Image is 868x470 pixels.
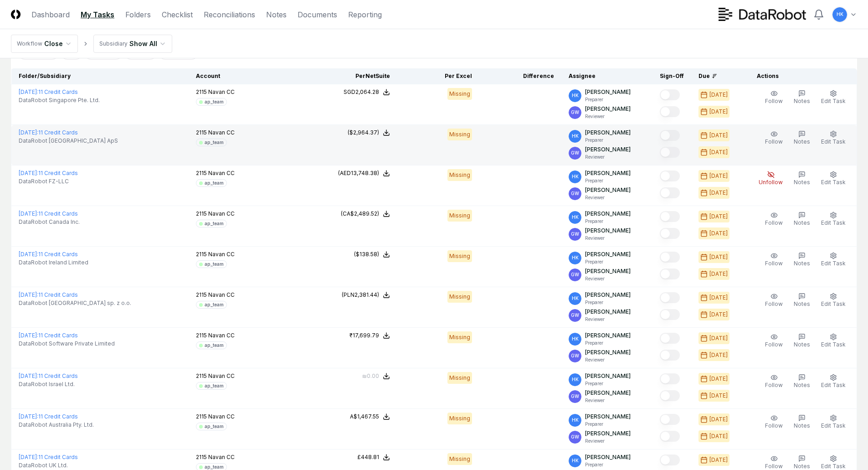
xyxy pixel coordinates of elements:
[447,88,472,100] div: Missing
[342,291,390,299] button: (PLN2,381.44)
[660,431,680,442] button: Mark complete
[709,375,728,383] div: [DATE]
[794,341,810,348] span: Notes
[792,413,812,432] button: Notes
[763,372,785,391] button: Follow
[660,292,680,303] button: Mark complete
[208,170,235,176] span: Navan CC
[341,210,390,218] button: (CA$2,489.52)
[585,291,631,299] p: [PERSON_NAME]
[585,235,631,242] p: Reviewer
[585,250,631,258] p: [PERSON_NAME]
[585,227,631,235] p: [PERSON_NAME]
[585,461,631,468] p: Preparer
[821,463,846,470] span: Edit Task
[660,373,680,384] button: Mark complete
[19,137,118,145] span: DataRobot [GEOGRAPHIC_DATA] ApS
[709,456,728,464] div: [DATE]
[792,169,812,188] button: Notes
[19,380,75,388] span: DataRobot Israel Ltd.
[196,251,207,258] span: 2115
[819,250,847,269] button: Edit Task
[11,35,172,53] nav: breadcrumb
[19,210,78,217] a: [DATE]:11 Credit Cards
[298,9,337,20] a: Documents
[19,210,38,217] span: [DATE] :
[572,457,579,464] span: HK
[660,130,680,141] button: Mark complete
[362,372,390,380] button: ₪0.00
[794,463,810,470] span: Notes
[479,68,561,84] th: Difference
[585,316,631,323] p: Reviewer
[571,231,579,238] span: GW
[765,422,783,429] span: Follow
[205,342,224,349] div: ap_team
[819,210,847,229] button: Edit Task
[354,250,390,258] button: ($138.58)
[709,310,728,319] div: [DATE]
[447,291,472,303] div: Missing
[763,331,785,351] button: Follow
[11,10,21,19] img: Logo
[196,129,207,136] span: 2115
[447,129,472,140] div: Missing
[585,429,631,438] p: [PERSON_NAME]
[763,88,785,107] button: Follow
[794,219,810,226] span: Notes
[344,88,390,96] button: SGD2,064.28
[585,218,631,225] p: Preparer
[571,109,579,116] span: GW
[17,40,42,48] div: Workflow
[357,453,379,461] div: £448.81
[19,258,88,267] span: DataRobot Ireland Limited
[571,434,579,440] span: GW
[561,68,652,84] th: Assignee
[266,9,287,20] a: Notes
[205,220,224,227] div: ap_team
[447,331,472,343] div: Missing
[196,413,207,420] span: 2115
[792,291,812,310] button: Notes
[585,154,631,160] p: Reviewer
[709,294,728,302] div: [DATE]
[794,300,810,307] span: Notes
[794,138,810,145] span: Notes
[709,108,728,116] div: [DATE]
[759,179,783,186] span: Unfollow
[19,372,38,379] span: [DATE] :
[447,453,472,465] div: Missing
[660,228,680,239] button: Mark complete
[792,88,812,107] button: Notes
[585,397,631,404] p: Reviewer
[763,210,785,229] button: Follow
[208,291,235,298] span: Navan CC
[763,291,785,310] button: Follow
[447,413,472,424] div: Missing
[709,229,728,238] div: [DATE]
[571,312,579,319] span: GW
[792,129,812,148] button: Notes
[709,253,728,261] div: [DATE]
[709,131,728,139] div: [DATE]
[397,68,479,84] th: Per Excel
[585,356,631,363] p: Reviewer
[757,169,785,188] button: Unfollow
[819,88,847,107] button: Edit Task
[19,413,38,420] span: [DATE] :
[585,169,631,177] p: [PERSON_NAME]
[765,219,783,226] span: Follow
[585,372,631,380] p: [PERSON_NAME]
[338,169,390,177] button: (AED13,748.38)
[585,177,631,184] p: Preparer
[208,88,235,95] span: Navan CC
[792,331,812,351] button: Notes
[763,250,785,269] button: Follow
[196,210,207,217] span: 2115
[585,438,631,444] p: Reviewer
[709,392,728,400] div: [DATE]
[19,340,115,348] span: DataRobot Software Private Limited
[765,138,783,145] span: Follow
[585,308,631,316] p: [PERSON_NAME]
[162,9,193,20] a: Checklist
